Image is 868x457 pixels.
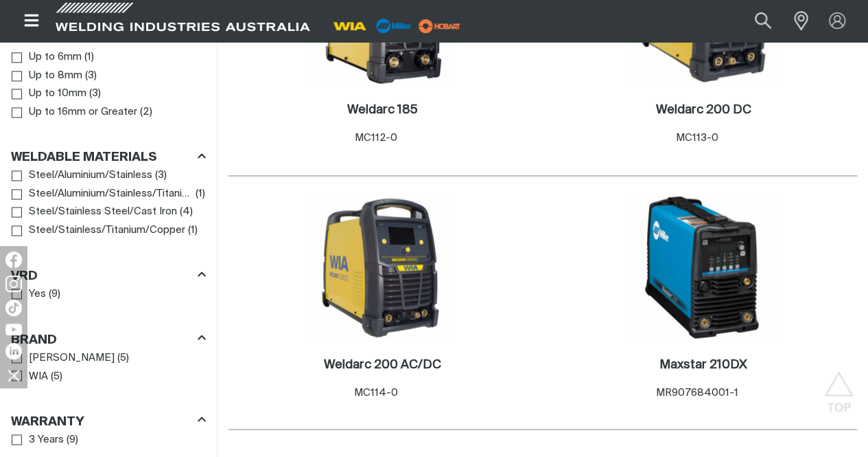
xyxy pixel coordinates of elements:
span: MC112-0 [354,133,397,143]
img: Facebook [5,252,22,268]
h3: Warranty [11,414,84,430]
a: Up to 8mm [12,67,82,85]
img: miller [414,16,465,36]
h3: Weldable Materials [11,150,157,166]
button: Scroll to top [823,371,854,402]
span: ( 9 ) [67,432,78,447]
span: ( 2 ) [140,104,152,120]
div: Weldable Materials [11,148,206,166]
span: MC113-0 [675,133,718,143]
span: Steel/Stainless/Titanium/Copper [29,223,185,238]
input: Product name or item number... [723,5,786,36]
span: ( 3 ) [85,68,97,84]
span: ( 4 ) [180,204,193,220]
ul: Weldable Materials [12,166,205,239]
a: Yes [12,285,46,303]
h2: Weldarc 185 [347,104,418,116]
ul: Max Material Thickness [12,48,205,121]
ul: Brand [12,348,205,385]
a: Weldarc 200 DC [656,102,751,118]
span: Up to 6mm [29,49,82,65]
span: ( 1 ) [84,49,94,65]
span: Steel/Aluminium/Stainless/Titanium/Copper [29,186,193,202]
h3: Brand [11,332,57,348]
span: ( 3 ) [89,86,101,102]
a: Steel/Stainless Steel/Cast Iron [12,203,177,221]
h2: Weldarc 200 AC/DC [324,358,441,370]
span: 3 Years [29,432,64,447]
span: Up to 8mm [29,68,82,84]
h2: Maxstar 210DX [659,358,747,370]
a: Weldarc 185 [347,102,418,118]
img: Maxstar 210DX [630,194,777,341]
img: hide socials [2,364,25,387]
a: miller [414,21,465,31]
a: Steel/Aluminium/Stainless/Titanium/Copper [12,185,193,203]
span: Steel/Stainless Steel/Cast Iron [29,204,177,220]
ul: Warranty [12,430,205,449]
span: Steel/Aluminium/Stainless [29,168,152,183]
a: Weldarc 200 AC/DC [324,357,441,372]
span: ( 1 ) [188,223,198,238]
span: MR907684001-1 [655,387,738,397]
span: ( 5 ) [51,368,62,384]
a: WIA [12,367,48,386]
span: MC114-0 [353,387,397,397]
div: VRD [11,266,206,285]
span: Yes [29,286,46,302]
img: YouTube [5,324,22,335]
a: Steel/Stainless/Titanium/Copper [12,221,185,240]
div: Warranty [11,412,206,430]
span: [PERSON_NAME] [29,350,115,366]
a: Up to 10mm [12,85,86,103]
img: TikTok [5,300,22,316]
a: Up to 16mm or Greater [12,103,137,122]
a: [PERSON_NAME] [12,348,115,367]
img: Weldarc 200 AC/DC [309,194,456,341]
a: Steel/Aluminium/Stainless [12,166,152,185]
a: Maxstar 210DX [659,357,747,372]
span: Up to 16mm or Greater [29,104,137,120]
div: Brand [11,329,206,348]
ul: VRD [12,285,205,303]
span: ( 1 ) [196,186,205,202]
span: ( 3 ) [155,168,167,183]
span: ( 5 ) [117,350,129,366]
span: Up to 10mm [29,86,86,102]
span: ( 9 ) [49,286,60,302]
a: 3 Years [12,430,64,449]
a: Up to 6mm [12,48,82,67]
img: LinkedIn [5,343,22,359]
span: WIA [29,368,48,384]
h2: Weldarc 200 DC [656,104,751,116]
img: Instagram [5,276,22,292]
button: Search products [740,5,786,36]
